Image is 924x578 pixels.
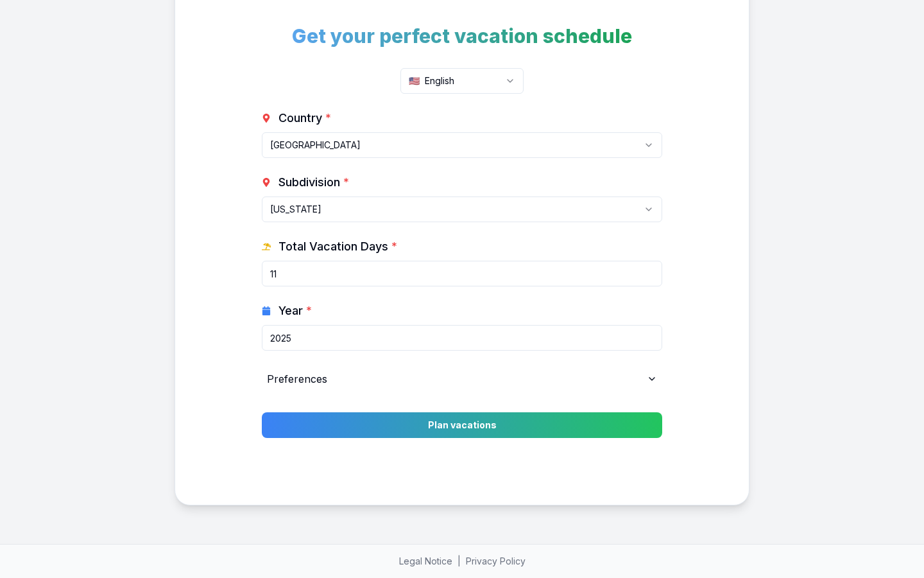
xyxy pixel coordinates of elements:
span: Preferences [267,371,327,387]
div: | [13,555,911,568]
h1: Get your perfect vacation schedule [262,24,662,48]
span: Total Vacation Days [278,238,397,256]
a: Privacy Policy [466,556,526,566]
a: Legal Notice [399,556,452,566]
button: Plan vacations [262,412,662,438]
span: Country [278,109,331,127]
span: Subdivision [278,173,349,191]
span: Year [278,302,312,320]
